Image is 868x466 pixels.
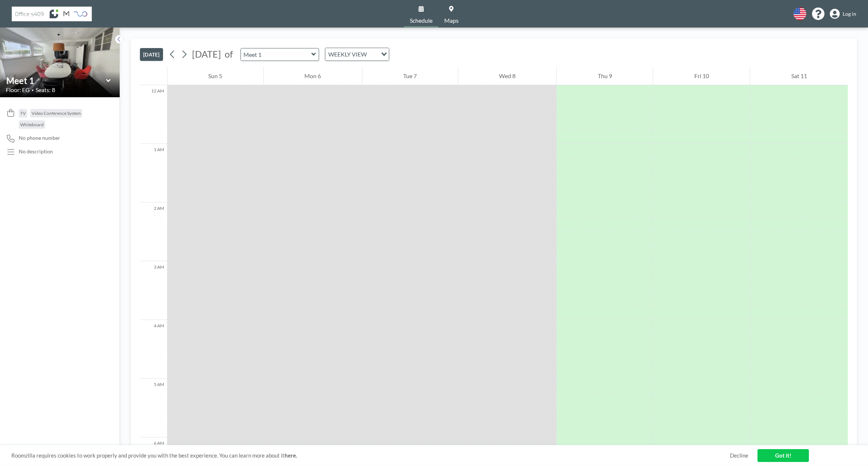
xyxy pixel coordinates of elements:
[140,203,167,261] div: 2 AM
[325,48,389,61] div: Search for option
[410,18,433,23] span: Schedule
[20,122,44,127] span: Whiteboard
[444,18,459,23] span: Maps
[830,9,856,19] a: Log in
[362,67,458,85] div: Tue 7
[225,48,233,60] span: of
[327,50,368,59] span: WEEKLY VIEW
[241,48,311,61] input: Meet 1
[653,67,750,85] div: Fri 10
[19,148,53,155] div: No description
[843,11,856,17] span: Log in
[19,135,60,141] span: No phone number
[264,67,362,85] div: Mon 6
[20,110,26,116] span: TV
[32,110,81,116] span: Video Conference System
[140,379,167,437] div: 5 AM
[140,261,167,320] div: 3 AM
[757,449,809,462] a: Got it!
[458,67,557,85] div: Wed 8
[6,75,106,86] input: Meet 1
[140,85,167,144] div: 12 AM
[36,86,55,94] span: Seats: 8
[11,452,730,459] span: Roomzilla requires cookies to work properly and provide you with the best experience. You can lea...
[167,67,263,85] div: Sun 5
[557,67,653,85] div: Thu 9
[750,67,848,85] div: Sat 11
[12,7,92,21] img: organization-logo
[32,88,34,92] span: •
[140,144,167,203] div: 1 AM
[285,452,297,459] a: here.
[730,452,748,459] a: Decline
[369,50,377,59] input: Search for option
[192,48,221,59] span: [DATE]
[6,86,30,94] span: Floor: EG
[140,320,167,379] div: 4 AM
[140,48,163,61] button: [DATE]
